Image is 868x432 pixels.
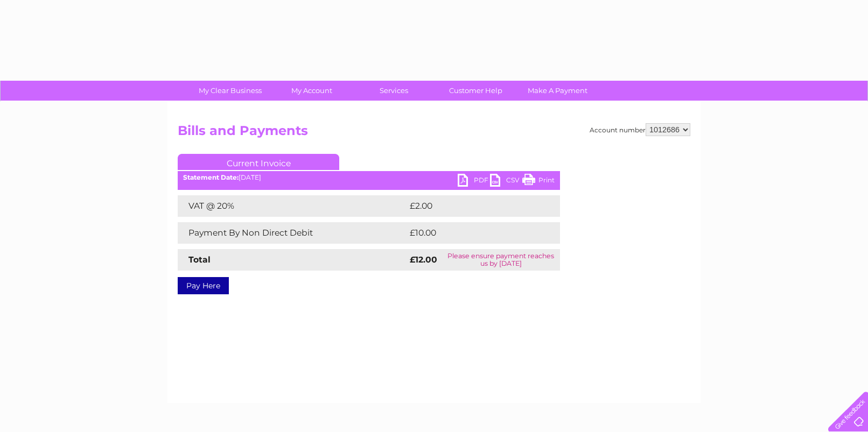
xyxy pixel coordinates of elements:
div: [DATE] [178,174,560,181]
a: Current Invoice [178,154,339,170]
td: Please ensure payment reaches us by [DATE] [442,249,560,271]
a: My Clear Business [186,81,275,101]
a: Make A Payment [513,81,602,101]
td: VAT @ 20% [178,195,407,217]
strong: £12.00 [410,254,437,265]
a: Services [349,81,438,101]
b: Statement Date: [183,173,239,181]
td: £10.00 [407,222,538,244]
h2: Bills and Payments [178,123,690,144]
div: Account number [590,123,690,136]
a: My Account [268,81,356,101]
a: Customer Help [431,81,520,101]
a: Pay Here [178,277,229,294]
strong: Total [188,254,211,265]
td: Payment By Non Direct Debit [178,222,407,244]
a: PDF [458,174,490,189]
a: CSV [490,174,522,189]
td: £2.00 [407,195,535,217]
a: Print [522,174,555,189]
